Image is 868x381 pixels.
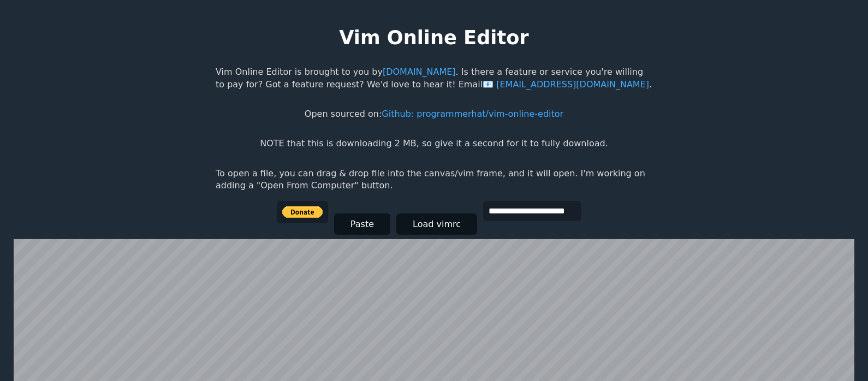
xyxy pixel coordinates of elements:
a: [DOMAIN_NAME] [383,67,456,77]
h1: Vim Online Editor [339,24,528,51]
p: To open a file, you can drag & drop file into the canvas/vim frame, and it will open. I'm working... [216,168,652,192]
button: Load vimrc [396,213,477,235]
a: [EMAIL_ADDRESS][DOMAIN_NAME] [483,79,649,90]
p: Open sourced on: [305,108,563,120]
p: Vim Online Editor is brought to you by . Is there a feature or service you're willing to pay for?... [216,66,652,91]
a: Github: programmerhat/vim-online-editor [382,109,563,119]
p: NOTE that this is downloading 2 MB, so give it a second for it to fully download. [260,138,608,150]
button: Paste [334,213,390,235]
